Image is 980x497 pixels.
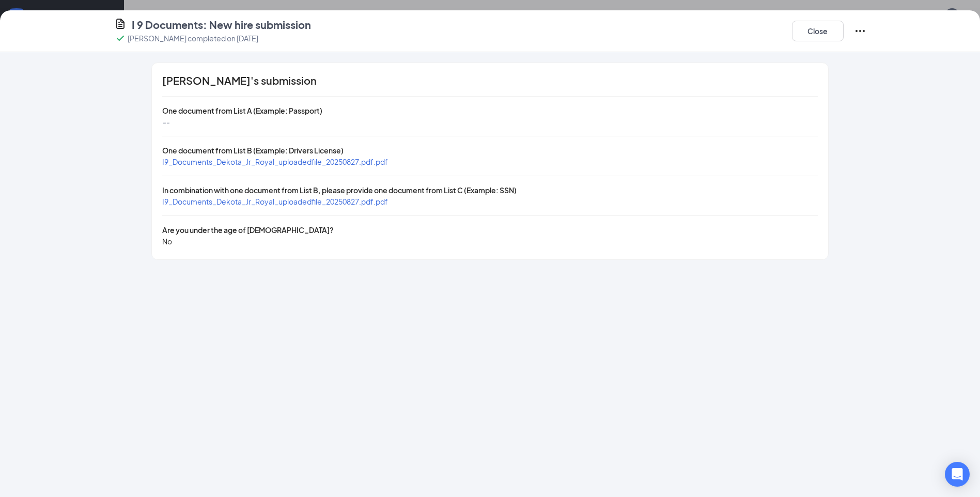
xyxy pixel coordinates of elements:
[162,157,388,166] a: I9_Documents_Dekota_Jr_Royal_uploadedfile_20250827.pdf.pdf
[854,25,866,37] svg: Ellipses
[114,18,127,30] svg: CustomFormIcon
[162,75,317,86] span: [PERSON_NAME]'s submission
[162,197,388,206] a: I9_Documents_Dekota_Jr_Royal_uploadedfile_20250827.pdf.pdf
[162,225,334,235] span: Are you under the age of [DEMOGRAPHIC_DATA]?
[162,117,169,127] span: --
[132,18,311,32] h4: I 9 Documents: New hire submission
[128,33,258,43] p: [PERSON_NAME] completed on [DATE]
[945,462,970,487] div: Open Intercom Messenger
[162,237,172,246] span: No
[162,146,344,155] span: One document from List B (Example: Drivers License)
[114,32,127,44] svg: Checkmark
[162,185,517,195] span: In combination with one document from List B, please provide one document from List C (Example: SSN)
[162,106,322,115] span: One document from List A (Example: Passport)
[792,21,844,41] button: Close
